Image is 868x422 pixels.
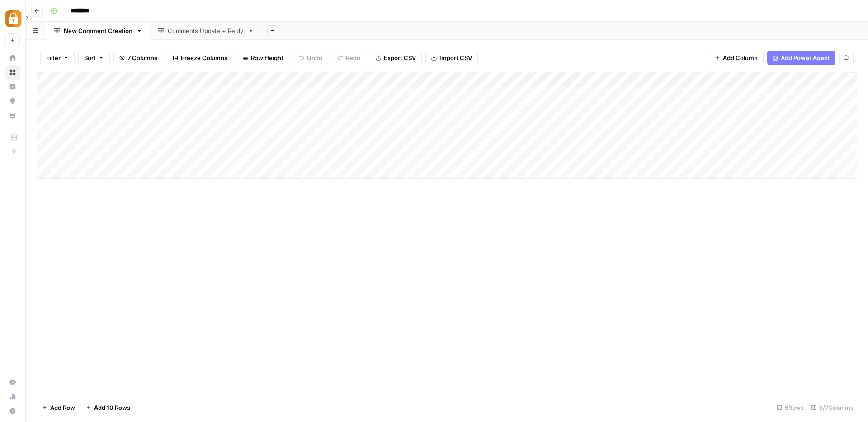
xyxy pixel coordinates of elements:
span: Add Row [50,403,75,412]
button: Add Row [37,400,80,415]
button: Add Column [709,51,764,65]
a: Browse [5,65,20,80]
button: Add Power Agent [767,51,835,65]
button: Row Height [237,51,289,65]
span: Row Height [251,53,283,62]
button: Export CSV [370,51,422,65]
a: Home [5,51,20,65]
a: Usage [5,389,20,404]
span: Undo [307,53,322,62]
button: Redo [332,51,366,65]
a: Settings [5,375,20,389]
button: Undo [293,51,328,65]
div: 6/7 Columns [807,400,857,415]
button: Add 10 Rows [80,400,136,415]
button: Freeze Columns [167,51,233,65]
button: 7 Columns [113,51,163,65]
div: New Comment Creation [64,26,132,35]
span: Add 10 Rows [94,403,130,412]
span: Export CSV [384,53,416,62]
span: Add Column [723,53,758,62]
img: Adzz Logo [5,10,22,27]
span: Sort [84,53,96,62]
button: Workspace: Adzz [5,7,20,30]
span: Add Power Agent [781,53,830,62]
button: Filter [40,51,75,65]
span: Filter [46,53,61,62]
span: Redo [346,53,360,62]
div: Comments Update + Reply [168,26,244,35]
span: Freeze Columns [181,53,227,62]
a: Insights [5,80,20,94]
span: 7 Columns [127,53,157,62]
a: Opportunities [5,94,20,108]
button: Import CSV [425,51,478,65]
a: New Comment Creation [46,22,150,40]
span: Import CSV [439,53,472,62]
a: Your Data [5,108,20,123]
button: Sort [78,51,110,65]
a: Comments Update + Reply [150,22,262,40]
button: Help + Support [5,404,20,418]
div: 5 Rows [773,400,807,415]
